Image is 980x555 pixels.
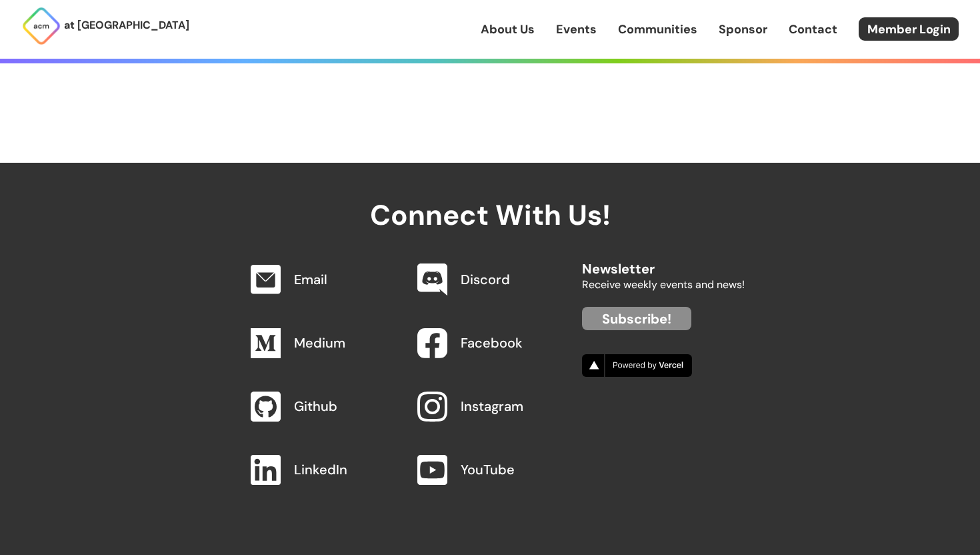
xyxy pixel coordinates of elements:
img: Discord [417,263,447,297]
a: Email [294,271,327,288]
a: at [GEOGRAPHIC_DATA] [21,6,189,46]
img: Vercel [582,354,692,377]
p: Receive weekly events and news! [582,276,745,294]
h2: Newsletter [582,248,745,276]
a: YouTube [461,461,515,478]
img: Medium [251,328,281,358]
a: Discord [461,271,510,288]
a: Instagram [461,398,523,415]
img: Instagram [417,392,447,422]
a: Events [556,21,597,38]
h2: Connect With Us! [235,163,745,231]
img: Email [251,265,281,294]
a: Subscribe! [582,307,691,330]
a: About Us [481,21,535,38]
a: Github [294,398,337,415]
img: LinkedIn [251,455,281,485]
a: Facebook [461,334,523,352]
a: Sponsor [719,21,767,38]
a: Medium [294,334,345,352]
img: Github [251,392,281,422]
img: Facebook [417,328,447,358]
a: LinkedIn [294,461,347,478]
img: YouTube [417,455,447,485]
img: ACM Logo [21,6,61,46]
p: at [GEOGRAPHIC_DATA] [64,17,189,34]
a: Member Login [859,17,959,41]
a: Contact [789,21,837,38]
a: Communities [618,21,697,38]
